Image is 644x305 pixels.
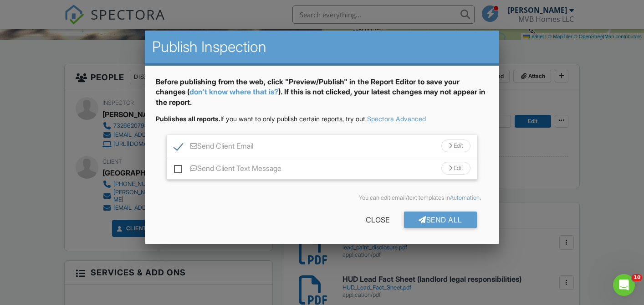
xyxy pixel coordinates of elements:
[404,212,477,228] div: Send All
[441,162,470,175] div: Edit
[174,164,281,176] label: Send Client Text Message
[163,194,481,202] div: You can edit email/text templates in .
[156,115,365,123] span: If you want to only publish certain reports, try out
[613,274,635,296] iframe: Intercom live chat
[174,142,253,153] label: Send Client Email
[189,87,278,96] a: don't know where that is?
[156,115,220,123] strong: Publishes all reports.
[351,212,404,228] div: Close
[152,38,492,56] h2: Publish Inspection
[450,194,480,201] a: Automation
[441,140,470,152] div: Edit
[632,274,642,281] span: 10
[367,115,426,123] a: Spectora Advanced
[156,77,488,114] div: Before publishing from the web, click "Preview/Publish" in the Report Editor to save your changes...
